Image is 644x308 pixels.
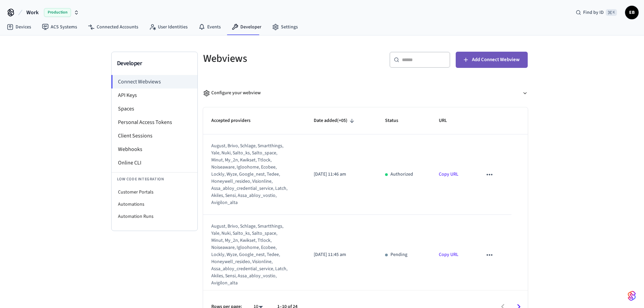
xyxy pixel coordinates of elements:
[211,143,289,206] div: august, brivo, schlage, smartthings, yale, nuki, salto_ks, salto_space, minut, my_2n, kwikset, tt...
[112,129,197,143] li: Client Sessions
[112,186,197,198] li: Customer Portals
[1,21,37,33] a: Devices
[82,21,144,33] a: Connected Accounts
[439,251,458,258] a: Copy URL
[111,75,197,88] li: Connect Webviews
[44,8,71,17] span: Production
[112,172,197,186] li: Low Code Integration
[203,52,361,66] h5: Webviews
[203,84,528,102] button: Configure your webview
[606,9,617,16] span: ⌘ K
[456,52,528,68] button: Add Connect Webview
[390,251,407,258] p: Pending
[112,115,197,129] li: Personal Access Tokens
[628,290,636,301] img: SeamLogoGradient.69752ec5.svg
[472,55,520,64] span: Add Connect Webview
[314,171,369,178] p: [DATE] 11:46 am
[570,6,622,19] div: Find by ID⌘ K
[626,6,638,19] span: ЕВ
[267,21,303,33] a: Settings
[314,115,356,126] span: Date added(+05)
[193,21,226,33] a: Events
[314,251,369,258] p: [DATE] 11:45 am
[385,115,407,126] span: Status
[112,143,197,156] li: Webhooks
[226,21,267,33] a: Developer
[211,223,289,287] div: august, brivo, schlage, smartthings, yale, nuki, salto_ks, salto_space, minut, my_2n, kwikset, tt...
[439,171,458,178] a: Copy URL
[26,8,39,17] span: Work
[439,115,456,126] span: URL
[211,115,259,126] span: Accepted providers
[390,171,413,178] p: Authorized
[112,102,197,115] li: Spaces
[112,210,197,223] li: Automation Runs
[112,88,197,102] li: API Keys
[625,6,639,19] button: ЕВ
[144,21,193,33] a: User Identities
[112,156,197,170] li: Online CLI
[112,198,197,210] li: Automations
[583,9,604,16] span: Find by ID
[203,89,261,97] div: Configure your webview
[117,59,192,68] h3: Developer
[37,21,82,33] a: ACS Systems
